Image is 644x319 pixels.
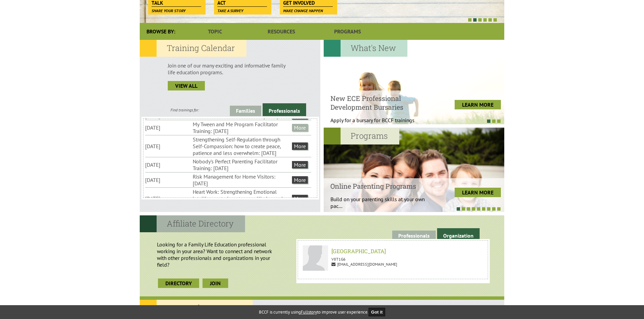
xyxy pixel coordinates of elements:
[193,157,291,172] li: Nobody's Perfect Parenting Facilitator Training: [DATE]
[248,23,314,40] a: Resources
[193,135,291,157] li: Strengthening Self-Regulation through Self-Compassion: how to create peace, patience and less ove...
[230,106,261,116] a: Families
[145,194,191,203] li: [DATE]
[303,257,483,262] p: V8T1G6
[330,182,431,190] h4: Online Parenting Programs
[331,262,397,267] span: [EMAIL_ADDRESS][DOMAIN_NAME]
[140,23,182,40] div: Browse By:
[140,40,246,57] h2: Training Calendar
[283,8,323,13] span: Make change happen
[217,8,243,13] span: Take a survey
[392,231,436,241] a: Professionals
[140,107,230,112] div: Find trainings for:
[145,124,191,132] li: [DATE]
[455,100,501,109] a: LEARN MORE
[303,245,328,271] img: Fernwood Neighborhood House Rana
[145,161,191,169] li: [DATE]
[301,309,317,315] a: Fullstory
[292,176,308,184] a: More
[168,81,205,90] a: view all
[292,195,308,202] a: More
[292,161,308,168] a: More
[168,62,292,76] p: Join one of our many exciting and informative family life education programs.
[324,40,407,57] h2: What's New
[324,128,399,144] h2: Programs
[330,117,431,130] p: Apply for a bursary for BCCF trainings West...
[193,120,291,135] li: My Tween and Me Program Facilitator Training: [DATE]
[145,142,191,150] li: [DATE]
[369,308,385,316] button: Got it
[437,228,480,241] a: Organization
[330,94,431,111] h4: New ECE Professional Development Bursaries
[193,188,291,209] li: Heart Work: Strengthening Emotional Intelligence to boost our wellbeing and support others
[305,247,481,255] h6: [GEOGRAPHIC_DATA]
[182,23,248,40] a: Topic
[143,238,293,271] p: Looking for a Family Life Education professional working in your area? Want to connect and networ...
[315,23,381,40] a: Programs
[292,124,308,131] a: More
[145,176,191,184] li: [DATE]
[263,103,306,116] a: Professionals
[140,300,253,317] h2: Featured Resources
[455,188,501,197] a: LEARN MORE
[330,196,431,209] p: Build on your parenting skills at your own pac...
[152,8,186,13] span: Share your story
[299,242,486,277] a: Fernwood Neighborhood House Rana [GEOGRAPHIC_DATA] V8T1G6 [EMAIL_ADDRESS][DOMAIN_NAME]
[193,172,291,187] li: Risk Management for Home Visitors: [DATE]
[140,215,245,232] h2: Affiliate Directory
[203,278,228,288] a: join
[292,142,308,150] a: More
[158,278,199,288] a: Directory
